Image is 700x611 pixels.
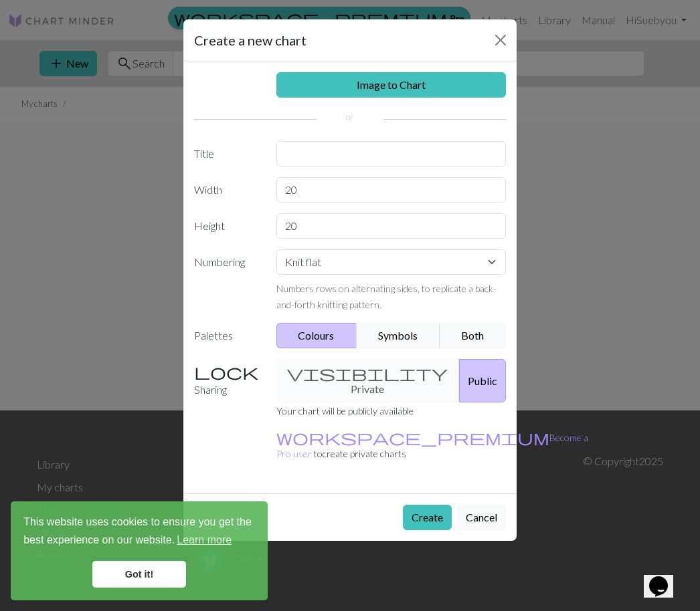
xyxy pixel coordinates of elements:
label: Numbering [186,249,268,312]
button: Cancel [457,505,506,530]
span: workspace_premium [276,428,549,447]
button: Colours [276,323,357,348]
iframe: chat widget [644,558,687,598]
div: cookieconsent [11,501,268,600]
a: dismiss cookie message [92,561,186,588]
label: Width [186,177,268,203]
button: Create [403,505,452,530]
button: Public [459,359,506,402]
h5: Create a new chart [194,30,307,50]
small: to create private charts [276,432,588,459]
small: Numbers rows on alternating sides, to replicate a back-and-forth knitting pattern. [276,283,497,310]
small: Your chart will be publicly available [276,405,414,416]
a: Become a Pro user [276,432,588,459]
button: Both [440,323,507,348]
label: Height [186,213,268,239]
a: learn more about cookies [175,530,234,550]
label: Title [186,141,268,166]
a: Image to Chart [276,72,507,98]
span: This website uses cookies to ensure you get the best experience on our website. [23,514,255,550]
label: Palettes [186,323,268,348]
button: Close [490,29,511,51]
label: Sharing [186,359,268,402]
button: Symbols [356,323,440,348]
